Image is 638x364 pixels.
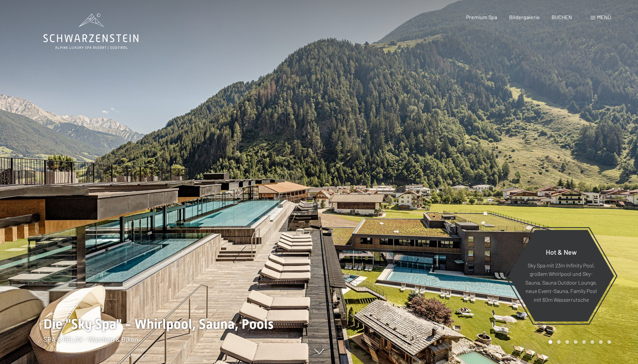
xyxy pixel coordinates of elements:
div: Carousel Page 8 [607,340,611,344]
div: Carousel Page 7 [599,340,603,344]
span: Menü [597,14,611,20]
a: Bildergalerie [509,14,540,20]
div: Carousel Page 1 (Current Slide) [549,340,552,344]
div: Carousel Page 5 [582,340,586,344]
div: Carousel Pagination [546,340,611,344]
p: Sky Spa mit 23m Infinity Pool, großem Whirlpool und Sky-Sauna, Sauna Outdoor Lounge, neue Event-S... [525,261,598,304]
div: Carousel Page 6 [591,340,594,344]
div: Carousel Page 4 [574,340,577,344]
a: Premium Spa [466,14,497,20]
span: Hot & New [546,248,577,256]
div: Carousel Page 2 [557,340,561,344]
div: Carousel Page 3 [565,340,569,344]
a: Hot & New Sky Spa mit 23m Infinity Pool, großem Whirlpool und Sky-Sauna, Sauna Outdoor Lounge, ne... [508,229,614,322]
a: BUCHEN [552,14,572,20]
